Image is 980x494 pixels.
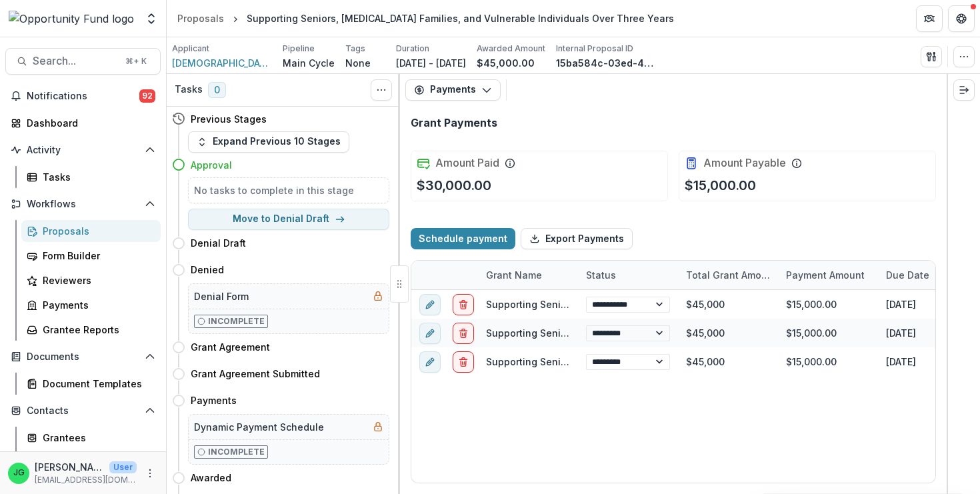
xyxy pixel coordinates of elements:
div: Proposals [177,11,224,25]
button: Partners [916,5,943,32]
div: Grantees [43,431,150,445]
div: Due Date [878,261,978,289]
a: Proposals [172,9,229,28]
div: $15,000.00 [778,347,878,376]
p: $30,000.00 [417,175,491,195]
span: Contacts [27,405,139,417]
h4: Grant Agreement [191,340,270,354]
button: Schedule payment [411,228,515,249]
div: Total Grant Amount [678,268,778,282]
button: Open entity switcher [142,5,161,32]
div: [DATE] [878,319,978,347]
button: Move to Denial Draft [188,209,389,230]
span: Notifications [27,91,139,102]
button: Payments [405,79,501,101]
a: Supporting Seniors, [MEDICAL_DATA] Families, and Vulnerable Individuals Over Three Years [486,327,913,339]
button: Expand Previous 10 Stages [188,131,349,153]
button: More [142,465,158,481]
a: Dashboard [5,112,161,134]
button: Open Contacts [5,400,161,421]
button: Expand right [953,79,975,101]
div: $15,000.00 [778,290,878,319]
div: Tasks [43,170,150,184]
p: Incomplete [208,315,265,327]
a: Payments [21,294,161,316]
p: None [345,56,371,70]
p: [DATE] - [DATE] [396,56,466,70]
h2: Grant Payments [411,117,497,129]
div: Proposals [43,224,150,238]
nav: breadcrumb [172,9,679,28]
div: Grant Name [478,261,578,289]
span: 0 [208,82,226,98]
h4: Awarded [191,471,231,485]
h4: Denial Draft [191,236,246,250]
h4: Payments [191,393,237,407]
div: Payment Amount [778,268,873,282]
span: Search... [33,55,117,67]
div: Due Date [878,268,937,282]
button: Open Documents [5,346,161,367]
div: $45,000 [678,347,778,376]
div: Payment Amount [778,261,878,289]
button: Toggle View Cancelled Tasks [371,79,392,101]
p: Applicant [172,43,209,55]
div: Jake Goodman [13,469,25,477]
div: Status [578,261,678,289]
div: $45,000 [678,319,778,347]
h5: Dynamic Payment Schedule [194,420,324,434]
p: $15,000.00 [685,175,756,195]
a: Supporting Seniors, [MEDICAL_DATA] Families, and Vulnerable Individuals Over Three Years [486,356,913,367]
p: Incomplete [208,446,265,458]
h5: Denial Form [194,289,249,303]
h4: Previous Stages [191,112,267,126]
div: Grantee Reports [43,323,150,337]
p: 15ba584c-03ed-49d4-865f-83d0c14be730 [556,56,656,70]
button: Open Activity [5,139,161,161]
p: Main Cycle [283,56,335,70]
h2: Amount Payable [703,157,786,169]
div: Form Builder [43,249,150,263]
div: [DATE] [878,290,978,319]
a: Form Builder [21,245,161,267]
img: Opportunity Fund logo [9,11,134,27]
div: [DATE] [878,347,978,376]
p: [EMAIL_ADDRESS][DOMAIN_NAME] [35,474,137,486]
button: edit [419,351,441,372]
h5: No tasks to complete in this stage [194,183,383,197]
p: $45,000.00 [477,56,535,70]
button: delete [453,322,474,343]
h4: Denied [191,263,224,277]
div: Status [578,268,624,282]
h2: Amount Paid [435,157,499,169]
p: Awarded Amount [477,43,545,55]
a: Grantee Reports [21,319,161,341]
div: Document Templates [43,377,150,391]
span: Activity [27,145,139,156]
a: Grantees [21,427,161,449]
h4: Grant Agreement Submitted [191,367,320,381]
div: Grant Name [478,268,550,282]
div: Payments [43,298,150,312]
p: Duration [396,43,429,55]
p: User [109,461,137,473]
p: Internal Proposal ID [556,43,633,55]
p: Pipeline [283,43,315,55]
span: Workflows [27,199,139,210]
button: delete [453,293,474,315]
button: Notifications92 [5,85,161,107]
a: Document Templates [21,373,161,395]
p: [PERSON_NAME] [35,460,104,474]
a: Tasks [21,166,161,188]
button: Get Help [948,5,975,32]
div: Total Grant Amount [678,261,778,289]
button: edit [419,322,441,343]
p: Tags [345,43,365,55]
a: [DEMOGRAPHIC_DATA] of [GEOGRAPHIC_DATA] [172,56,272,70]
h3: Tasks [175,84,203,95]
